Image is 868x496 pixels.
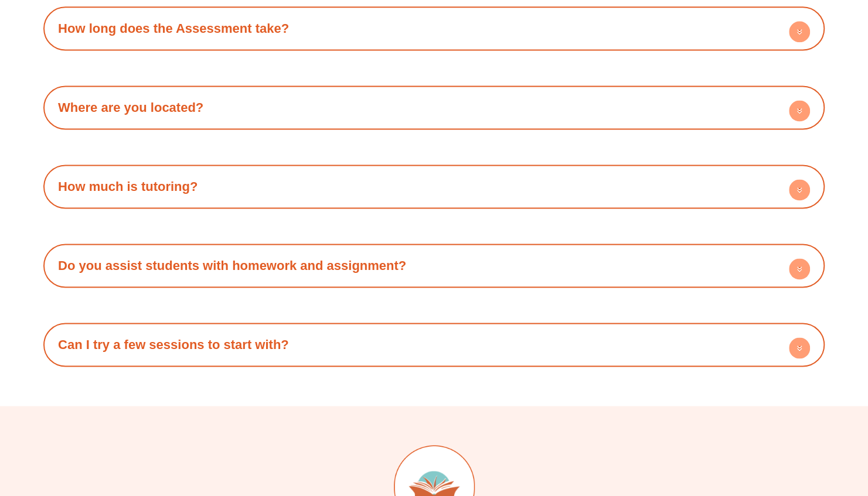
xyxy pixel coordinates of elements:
[58,179,198,194] a: How much is tutoring?
[58,21,289,36] a: How long does the Assessment take?
[49,170,819,203] div: How much is tutoring?
[49,249,819,282] h4: Do you assist students with homework and assignment?
[673,364,868,496] iframe: Chat Widget
[58,337,289,352] a: Can I try a few sessions to start with?
[49,12,819,45] div: How long does the Assessment take?
[49,91,819,124] h4: Where are you located?
[49,329,819,361] h4: Can I try a few sessions to start with?
[58,258,406,273] a: Do you assist students with homework and assignment?
[58,100,203,115] a: Where are you located?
